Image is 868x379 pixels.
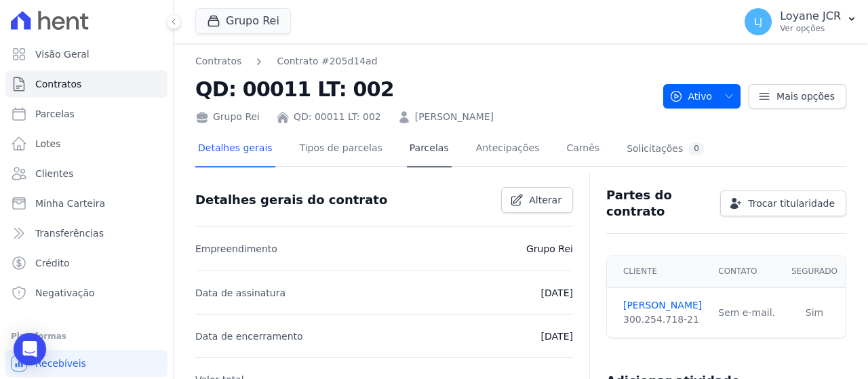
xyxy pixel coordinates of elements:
a: Mais opções [749,84,846,108]
span: Negativação [35,286,95,300]
a: Carnês [564,132,602,167]
th: Cliente [607,256,710,287]
span: Ativo [669,84,713,108]
a: Tipos de parcelas [297,132,385,167]
a: Minha Carteira [5,190,167,217]
th: Segurado [783,256,846,287]
nav: Breadcrumb [195,54,652,68]
span: LJ [754,17,762,26]
a: Trocar titularidade [720,191,846,216]
span: Visão Geral [35,47,90,61]
p: Loyane JCR [780,9,841,23]
div: 0 [688,142,705,155]
a: Visão Geral [5,41,167,68]
th: Contato [710,256,783,287]
a: [PERSON_NAME] [623,298,702,313]
a: Crédito [5,250,167,277]
div: Open Intercom Messenger [14,333,46,365]
p: Grupo Rei [526,241,573,257]
h3: Partes do contrato [606,187,709,220]
span: Contratos [35,77,81,91]
div: Solicitações [627,142,705,155]
span: Lotes [35,137,61,151]
div: Grupo Rei [195,110,260,124]
p: Data de encerramento [195,328,303,344]
span: Mais opções [776,89,835,103]
a: Negativação [5,279,167,306]
td: Sim [783,287,846,338]
p: [DATE] [541,285,573,301]
span: Trocar titularidade [748,197,835,210]
a: Contrato #205d14ad [277,54,377,68]
h2: QD: 00011 LT: 002 [195,74,652,104]
button: LJ Loyane JCR Ver opções [734,3,868,41]
a: [PERSON_NAME] [415,110,494,124]
span: Crédito [35,256,70,270]
a: Alterar [501,187,573,213]
p: Data de assinatura [195,285,285,301]
nav: Breadcrumb [195,54,378,68]
td: Sem e-mail. [710,287,783,338]
button: Ativo [663,84,741,108]
a: Contratos [195,54,241,68]
span: Minha Carteira [35,197,105,210]
a: Parcelas [5,100,167,127]
div: Plataformas [11,328,162,344]
p: Empreendimento [195,241,277,257]
h3: Detalhes gerais do contrato [195,192,387,208]
a: QD: 00011 LT: 002 [294,110,381,124]
span: Alterar [529,193,561,207]
a: Solicitações0 [624,132,707,167]
a: Transferências [5,220,167,247]
a: Lotes [5,130,167,157]
span: Parcelas [35,107,75,121]
a: Antecipações [473,132,542,167]
div: 300.254.718-21 [623,313,702,327]
p: [DATE] [541,328,573,344]
span: Recebíveis [35,357,86,370]
a: Recebíveis [5,350,167,377]
a: Parcelas [407,132,452,167]
a: Clientes [5,160,167,187]
span: Clientes [35,167,73,180]
a: Detalhes gerais [195,132,275,167]
p: Ver opções [780,23,841,34]
button: Grupo Rei [195,8,291,34]
span: Transferências [35,226,104,240]
a: Contratos [5,71,167,98]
